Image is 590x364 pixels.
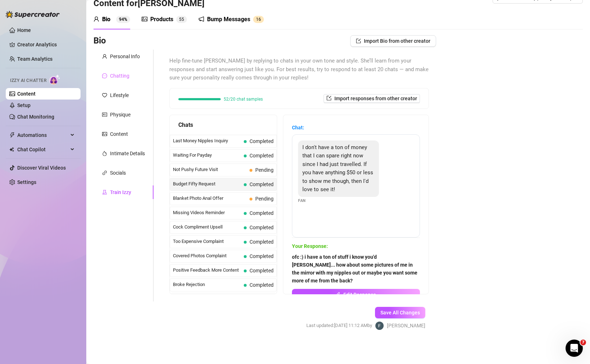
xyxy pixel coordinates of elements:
a: Chat Monitoring [17,114,54,120]
span: experiment [102,190,107,195]
span: Chats [178,120,193,129]
span: Import Bio from other creator [364,38,430,44]
div: Lifestyle [110,91,129,99]
div: Socials [110,169,126,177]
span: Chat Copilot [17,144,68,155]
span: picture [142,16,147,22]
div: Train Izzy [110,188,131,196]
a: Team Analytics [17,56,52,62]
span: notification [198,16,204,22]
a: Setup [17,102,31,108]
span: Save All Changes [380,310,420,315]
span: Completed [250,138,274,144]
span: edit [335,292,340,297]
sup: 94% [116,16,130,23]
span: Import responses from other creator [334,96,417,101]
span: Positive Feedback More Content [173,267,241,274]
span: Completed [250,210,274,216]
span: heart [102,93,107,98]
a: Settings [17,179,36,185]
span: Fan [298,198,306,204]
strong: ofc :) i have a ton of stuff i know you'd [PERSON_NAME]... how about some pictures of me in the m... [292,254,417,284]
span: Covered Photos Complaint [173,252,241,259]
span: idcard [102,112,107,117]
span: 5 [179,17,182,22]
span: Budget Fifty Request [173,180,241,188]
a: Content [17,91,36,97]
span: Broke Rejection [173,281,241,288]
span: Completed [250,153,274,158]
div: Intimate Details [110,149,145,157]
img: Chat Copilot [9,147,14,152]
img: logo-BBDzfeDw.svg [6,11,60,18]
div: Chatting [110,72,129,80]
span: thunderbolt [9,132,15,138]
div: Bump Messages [207,15,250,24]
span: user [93,16,99,22]
span: Completed [250,253,274,259]
span: Izzy AI Chatter [10,77,46,84]
span: Blanket Photo Anal Offer [173,195,247,202]
a: Creator Analytics [17,39,75,50]
button: Import Bio from other creator [350,35,436,47]
a: Home [17,27,31,33]
span: Edit Response [343,292,376,298]
span: [PERSON_NAME] [387,322,425,330]
span: Completed [250,239,274,245]
h3: Bio [93,35,106,47]
button: Import responses from other creator [324,94,420,103]
span: I don't have a ton of money that I can spare right now since I had just travelled. If you have an... [302,144,373,193]
span: import [326,96,331,101]
div: Bio [102,15,110,24]
span: Completed [250,225,274,230]
span: Automations [17,129,68,141]
span: Completed [250,282,274,288]
span: picture [102,132,107,137]
div: Products [150,15,173,24]
span: Waiting For Payday [173,152,241,159]
div: Physique [110,111,131,119]
span: 5 [182,17,184,22]
button: Edit Response [292,289,420,300]
span: Pending [255,167,274,173]
span: import [356,38,361,43]
span: Cock Compliment Upsell [173,224,241,231]
sup: 55 [176,16,187,23]
span: Not Pushy Future Visit [173,166,247,173]
div: Personal Info [110,52,140,60]
span: Pending [255,196,274,202]
span: Help fine-tune [PERSON_NAME] by replying to chats in your own tone and style. She’ll learn from y... [169,57,429,82]
span: Last updated: [DATE] 11:12 AM by [306,322,372,329]
span: message [102,73,107,78]
sup: 16 [253,16,264,23]
span: Completed [250,181,274,187]
span: Last Money Nipples Inquiry [173,137,241,144]
span: user [102,54,107,59]
strong: Your Response: [292,243,328,249]
span: 1 [256,17,259,22]
span: fire [102,151,107,156]
a: Discover Viral Videos [17,165,66,171]
span: 7 [580,340,586,345]
span: Too Expensive Complaint [173,238,241,245]
span: Completed [250,268,274,273]
span: Missing Videos Reminder [173,209,241,216]
span: link [102,170,107,175]
div: Content [110,130,128,138]
img: AI Chatter [49,74,60,85]
span: 52/20 chat samples [224,97,263,101]
button: Save All Changes [375,307,425,318]
img: Felicity Smaok [375,322,384,330]
span: 6 [259,17,261,22]
iframe: Intercom live chat [566,340,583,357]
strong: Chat: [292,125,304,130]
